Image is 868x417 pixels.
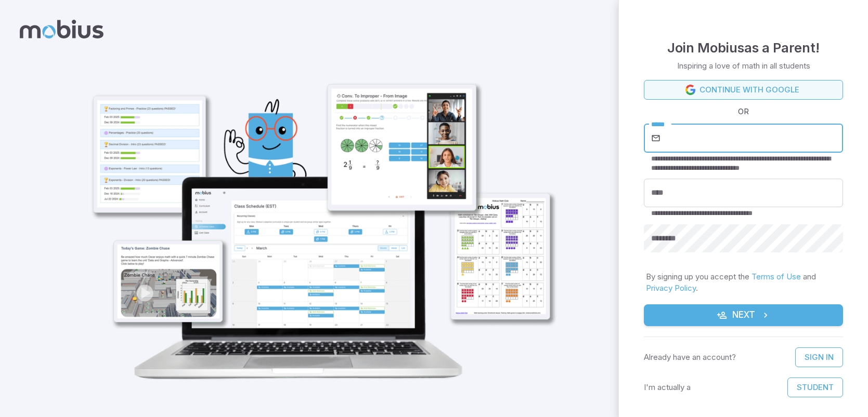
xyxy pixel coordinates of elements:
[752,272,801,281] a: Terms of Use
[646,283,696,293] a: Privacy Policy
[787,378,843,397] button: Student
[644,304,843,326] button: Next
[795,347,843,367] a: Sign In
[667,37,820,58] h4: Join Mobius as a Parent !
[68,29,567,395] img: parent_1-illustration
[644,80,843,100] a: Continue with Google
[646,271,841,294] p: By signing up you accept the and .
[677,60,810,72] p: Inspiring a love of math in all students
[644,382,691,393] p: I'm actually a
[735,106,752,117] span: OR
[644,352,736,363] p: Already have an account?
